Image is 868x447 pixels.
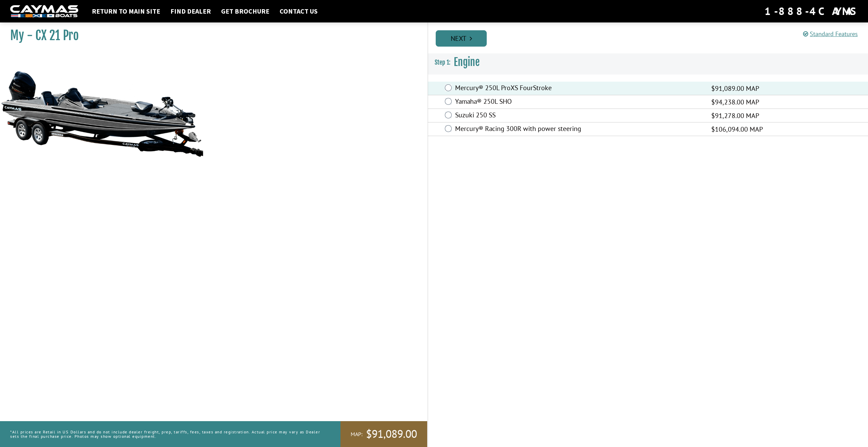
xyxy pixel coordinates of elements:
[10,5,78,18] img: white-logo-c9c8dbefe5ff5ceceb0f0178aa75bf4bb51f6bca0971e226c86eb53dfe498488.png
[711,124,763,134] span: $106,094.00 MAP
[455,125,703,134] label: Mercury® Racing 300R with power steering
[455,111,703,121] label: Suzuki 250 SS
[765,4,858,19] div: 1-888-4CAYMAS
[340,421,427,447] a: MAP:$91,089.00
[10,426,325,442] p: *All prices are Retail in US Dollars and do not include dealer freight, prep, tariffs, fees, taxe...
[276,7,321,16] a: Contact Us
[455,97,703,107] label: Yamaha® 250L SHO
[351,431,363,438] span: MAP:
[88,7,164,16] a: Return to main site
[366,427,417,441] span: $91,089.00
[10,28,410,43] h1: My - CX 21 Pro
[711,97,759,107] span: $94,238.00 MAP
[218,7,273,16] a: Get Brochure
[436,30,487,47] a: Next
[711,111,759,121] span: $91,278.00 MAP
[455,84,703,94] label: Mercury® 250L ProXS FourStroke
[711,83,759,94] span: $91,089.00 MAP
[167,7,214,16] a: Find Dealer
[428,50,868,75] h3: Engine
[434,29,868,47] ul: Pagination
[803,30,858,38] a: Standard Features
